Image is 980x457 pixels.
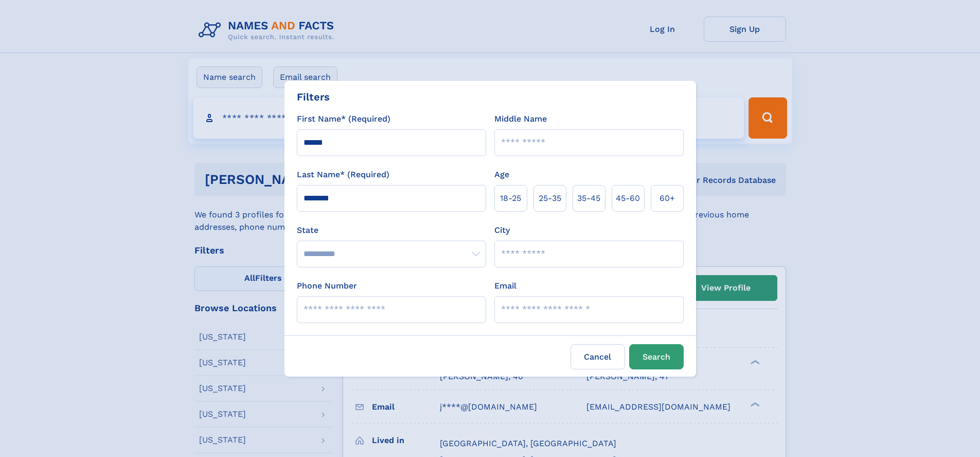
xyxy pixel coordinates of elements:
[616,192,640,205] span: 45‑60
[297,168,389,181] label: Last Name* (Required)
[494,224,510,236] label: City
[577,192,600,205] span: 35‑45
[660,192,675,205] span: 60+
[297,224,486,236] label: State
[494,113,547,125] label: Middle Name
[629,344,684,369] button: Search
[494,280,516,292] label: Email
[539,192,561,205] span: 25‑35
[297,280,357,292] label: Phone Number
[297,113,390,125] label: First Name* (Required)
[500,192,521,205] span: 18‑25
[571,344,625,369] label: Cancel
[297,89,330,105] div: Filters
[494,168,509,181] label: Age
